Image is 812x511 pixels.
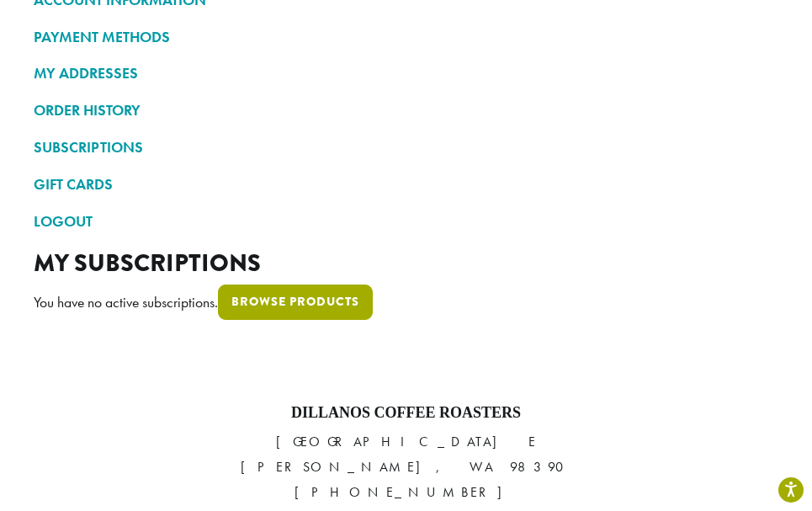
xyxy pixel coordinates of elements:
a: ORDER HISTORY [34,96,778,125]
a: MY ADDRESSES [34,59,778,88]
a: SUBSCRIPTIONS [34,133,778,162]
h2: My Subscriptions [34,248,778,278]
a: Browse products [218,285,373,320]
p: [GEOGRAPHIC_DATA] E [PERSON_NAME], WA 98390 [PHONE_NUMBER] [13,429,799,505]
a: LOGOUT [34,207,778,236]
h4: Dillanos Coffee Roasters [13,404,799,423]
a: GIFT CARDS [34,170,778,199]
a: PAYMENT METHODS [34,23,778,51]
p: You have no active subscriptions. [34,285,778,324]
